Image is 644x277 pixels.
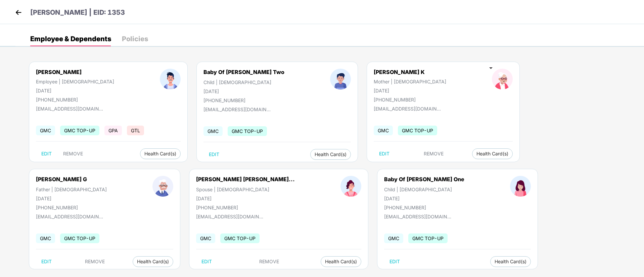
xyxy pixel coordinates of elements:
span: Health Card(s) [144,152,176,155]
img: profileImage [330,69,351,89]
span: GMC [36,233,55,243]
img: back [13,7,24,17]
span: EDIT [379,151,389,156]
button: EDIT [203,149,225,160]
div: [EMAIL_ADDRESS][DOMAIN_NAME] [36,214,103,219]
div: [EMAIL_ADDRESS][DOMAIN_NAME] [203,107,271,112]
span: EDIT [201,259,212,264]
div: [PHONE_NUMBER] [196,205,295,210]
div: [EMAIL_ADDRESS][DOMAIN_NAME] [196,214,263,219]
button: Health Card(s) [140,148,181,159]
div: [PHONE_NUMBER] [374,97,446,102]
button: EDIT [36,148,57,159]
span: GMC TOP-UP [220,233,260,243]
button: REMOVE [58,148,88,159]
button: EDIT [374,148,395,159]
div: [DATE] [384,196,464,201]
div: [DATE] [196,196,295,201]
div: Employee & Dependents [30,36,111,42]
div: Child | [DEMOGRAPHIC_DATA] [203,79,284,85]
button: REMOVE [80,256,110,267]
div: [PHONE_NUMBER] [36,97,114,102]
span: GMC TOP-UP [60,233,99,243]
span: GMC TOP-UP [408,233,448,243]
button: REMOVE [254,256,284,267]
button: Health Card(s) [472,148,513,159]
button: REMOVE [418,148,449,159]
span: EDIT [389,259,400,264]
button: Health Card(s) [490,256,531,267]
p: [PERSON_NAME] | EID: 1353 [30,7,125,18]
span: GPA [104,126,122,135]
span: REMOVE [259,259,279,264]
div: [EMAIL_ADDRESS][DOMAIN_NAME] [374,106,441,112]
div: Policies [122,36,148,42]
div: [PERSON_NAME] K [374,69,446,75]
button: EDIT [384,256,405,267]
span: REMOVE [63,151,83,156]
div: Employee | [DEMOGRAPHIC_DATA] [36,79,114,84]
div: [PHONE_NUMBER] [203,97,284,103]
span: REMOVE [85,259,105,264]
img: profileImage [510,176,531,197]
span: EDIT [41,259,52,264]
img: profileImage [492,69,513,89]
div: Child | [DEMOGRAPHIC_DATA] [384,187,464,192]
div: [DATE] [36,88,114,93]
div: [DATE] [374,88,446,93]
span: EDIT [209,152,219,157]
button: Health Card(s) [133,256,173,267]
div: Mother | [DEMOGRAPHIC_DATA] [374,79,446,84]
span: GMC [196,233,215,243]
span: GMC [384,233,403,243]
span: GMC [36,126,55,135]
span: Health Card(s) [476,152,508,155]
span: GMC [374,126,393,135]
div: Baby Of [PERSON_NAME] Two [203,69,284,75]
button: EDIT [36,256,57,267]
span: Health Card(s) [495,260,526,263]
div: [PHONE_NUMBER] [36,205,107,210]
div: [PHONE_NUMBER] [384,205,464,210]
span: Health Card(s) [315,153,347,156]
div: Father | [DEMOGRAPHIC_DATA] [36,187,107,192]
button: Health Card(s) [310,149,351,160]
div: [PERSON_NAME] [PERSON_NAME]... [196,176,295,183]
span: GMC [203,126,223,136]
div: [PERSON_NAME] [36,69,114,75]
span: GMC TOP-UP [60,126,99,135]
div: [DATE] [36,196,107,201]
div: [DATE] [203,88,284,94]
div: [EMAIL_ADDRESS][DOMAIN_NAME] [36,106,103,112]
div: Baby Of [PERSON_NAME] One [384,176,464,183]
span: GTL [127,126,144,135]
img: profileImage [152,176,173,197]
div: [EMAIL_ADDRESS][DOMAIN_NAME] [384,214,451,219]
div: [PERSON_NAME] G [36,176,87,183]
img: profileImage [340,176,361,197]
button: Health Card(s) [321,256,361,267]
span: Health Card(s) [325,260,357,263]
div: Spouse | [DEMOGRAPHIC_DATA] [196,187,295,192]
span: GMC TOP-UP [228,126,267,136]
img: profileImage [160,69,181,89]
button: EDIT [196,256,217,267]
span: REMOVE [424,151,444,156]
span: Health Card(s) [137,260,169,263]
span: GMC TOP-UP [398,126,437,135]
span: EDIT [41,151,52,156]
